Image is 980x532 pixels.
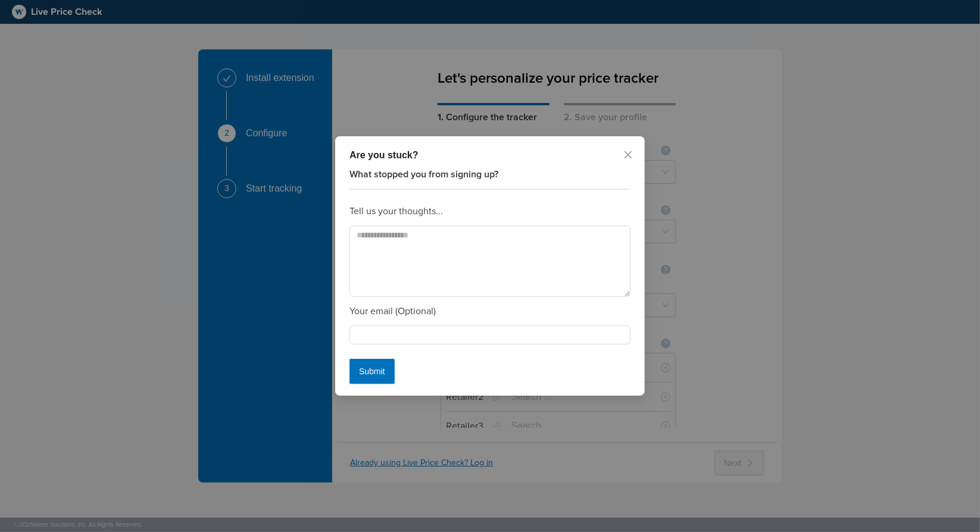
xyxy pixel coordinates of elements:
div: Your email (Optional) [349,304,631,318]
span: close [623,150,633,159]
button: Close [622,146,635,159]
button: Submit [349,359,395,384]
div: What stopped you from signing up? [349,167,631,190]
div: Tell us your thoughts... [349,204,631,218]
span: Submit [359,365,385,378]
div: Are you stuck? [349,148,631,162]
